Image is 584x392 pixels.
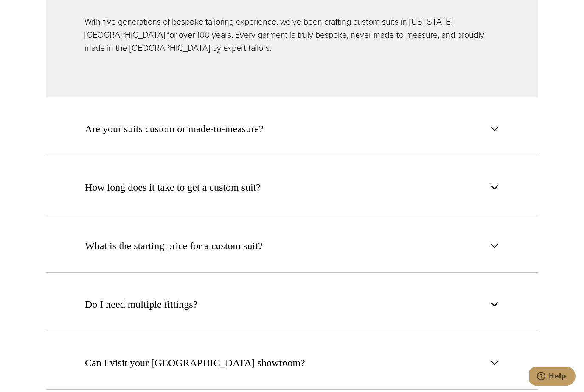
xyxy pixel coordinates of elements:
button: Can I visit your [GEOGRAPHIC_DATA] showroom? [46,336,538,390]
iframe: Opens a widget where you can chat to one of our agents [529,367,576,388]
span: Do I need multiple fittings? [85,297,197,312]
button: Are your suits custom or made-to-measure? [46,102,538,156]
span: Are your suits custom or made-to-measure? [85,122,264,137]
button: Do I need multiple fittings? [46,278,538,332]
button: What is the starting price for a custom suit? [46,219,538,273]
span: Can I visit your [GEOGRAPHIC_DATA] showroom? [85,356,305,371]
span: How long does it take to get a custom suit? [85,180,261,195]
div: What makes [PERSON_NAME] different from other bespoke tailors in [GEOGRAPHIC_DATA]? [46,16,538,98]
button: How long does it take to get a custom suit? [46,161,538,215]
span: What is the starting price for a custom suit? [85,239,263,254]
p: With five generations of bespoke tailoring experience, we’ve been crafting custom suits in [US_ST... [84,16,500,55]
